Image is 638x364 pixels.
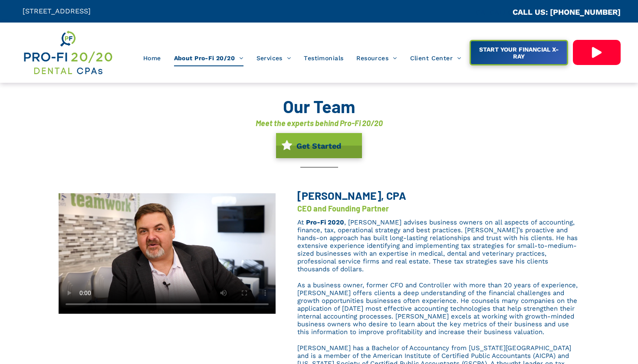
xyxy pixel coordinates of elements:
[256,118,383,128] font: Meet the experts behind Pro-Fi 20/20
[470,40,568,65] a: START YOUR FINANCIAL X-RAY
[297,189,406,202] span: [PERSON_NAME], CPA
[476,8,513,16] span: CA::CALLC
[472,42,566,64] span: START YOUR FINANCIAL X-RAY
[250,50,298,66] a: Services
[297,218,578,273] span: , [PERSON_NAME] advises business owners on all aspects of accounting, finance, tax, operational s...
[297,204,389,213] font: CEO and Founding Partner
[23,7,91,15] span: [STREET_ADDRESS]
[513,7,621,16] a: CALL US: [PHONE_NUMBER]
[350,50,403,66] a: Resources
[283,96,355,117] font: Our Team
[297,50,350,66] a: Testimonials
[297,281,578,336] span: As a business owner, former CFO and Controller with more than 20 years of experience, [PERSON_NAM...
[23,29,113,76] img: Get Dental CPA Consulting, Bookkeeping, & Bank Loans
[276,133,362,158] a: Get Started
[297,218,304,226] span: At
[137,50,168,66] a: Home
[306,218,344,226] a: Pro-Fi 2020
[168,50,250,66] a: About Pro-Fi 20/20
[404,50,468,66] a: Client Center
[293,137,344,155] span: Get Started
